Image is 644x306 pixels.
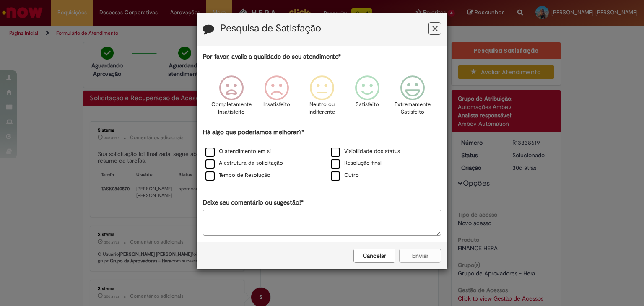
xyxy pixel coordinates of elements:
div: Extremamente Satisfeito [391,69,434,127]
div: Insatisfeito [255,69,298,127]
div: Neutro ou indiferente [301,69,343,127]
div: Há algo que poderíamos melhorar?* [203,128,441,182]
p: Completamente Insatisfeito [211,101,252,116]
button: Cancelar [353,249,395,263]
p: Neutro ou indiferente [307,101,337,116]
label: Tempo de Resolução [205,171,270,179]
label: Deixe seu comentário ou sugestão!* [203,198,304,207]
label: Pesquisa de Satisfação [220,23,321,34]
p: Insatisfeito [263,101,290,109]
label: Visibilidade dos status [331,148,400,156]
label: Outro [331,171,359,179]
label: Resolução final [331,159,382,167]
p: Satisfeito [356,101,379,109]
div: Completamente Insatisfeito [210,69,252,127]
p: Extremamente Satisfeito [395,101,431,116]
label: Por favor, avalie a qualidade do seu atendimento* [203,52,341,61]
div: Satisfeito [346,69,389,127]
label: A estrutura da solicitação [205,159,283,167]
label: O atendimento em si [205,148,271,156]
